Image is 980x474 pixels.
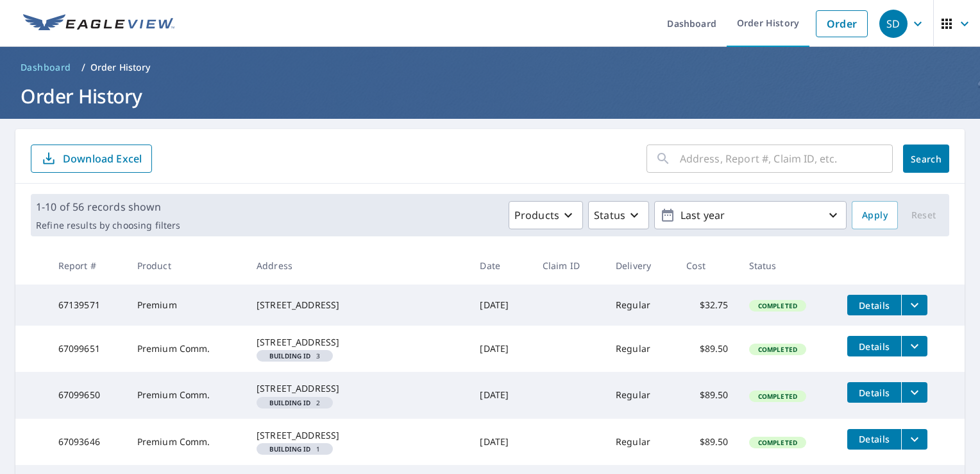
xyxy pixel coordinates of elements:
td: [DATE] [469,372,532,418]
div: SD [879,10,908,38]
span: Completed [750,301,805,310]
p: Last year [675,204,825,227]
th: Status [739,247,838,285]
button: filesDropdownBtn-67099650 [901,382,927,403]
span: Completed [750,345,805,354]
button: Search [903,145,949,173]
td: Premium Comm. [127,419,246,465]
span: 3 [262,353,328,359]
button: detailsBtn-67139571 [847,295,901,315]
th: Delivery [605,247,676,285]
p: Download Excel [63,152,142,166]
th: Date [469,247,532,285]
button: Download Excel [31,145,152,173]
span: 2 [262,399,328,406]
th: Product [127,247,246,285]
td: 67099651 [48,326,127,372]
nav: breadcrumb [15,57,965,78]
button: filesDropdownBtn-67099651 [901,336,927,356]
button: detailsBtn-67099650 [847,382,901,403]
td: Premium Comm. [127,372,246,418]
p: Order History [90,61,151,74]
span: Details [855,433,893,445]
span: Apply [862,207,888,224]
p: Refine results by choosing filters [36,220,180,231]
li: / [81,60,85,75]
td: Regular [605,285,676,326]
td: $89.50 [676,326,738,372]
div: [STREET_ADDRESS] [257,336,459,349]
td: $89.50 [676,419,738,465]
div: [STREET_ADDRESS] [257,299,459,312]
button: filesDropdownBtn-67139571 [901,295,927,315]
td: [DATE] [469,285,532,326]
button: Status [588,201,649,229]
div: [STREET_ADDRESS] [257,382,459,395]
span: Completed [750,438,805,447]
span: Details [855,299,893,312]
em: Building ID [269,399,311,406]
button: Apply [852,201,898,229]
div: [STREET_ADDRESS] [257,429,459,442]
span: Details [855,387,893,399]
p: 1-10 of 56 records shown [36,199,180,215]
th: Claim ID [532,247,605,285]
span: Dashboard [21,61,71,74]
button: detailsBtn-67099651 [847,336,901,356]
button: Products [509,201,583,229]
th: Report # [48,247,127,285]
p: Products [514,207,559,223]
a: Dashboard [15,57,76,78]
td: Regular [605,372,676,418]
button: filesDropdownBtn-67093646 [901,429,927,450]
td: [DATE] [469,326,532,372]
span: Search [913,153,939,165]
th: Cost [676,247,738,285]
td: Regular [605,326,676,372]
em: Building ID [269,446,311,452]
td: Premium Comm. [127,326,246,372]
p: Status [594,207,625,223]
span: Completed [750,392,805,401]
img: EV Logo [23,14,174,33]
td: 67093646 [48,419,127,465]
td: Premium [127,285,246,326]
input: Address, Report #, Claim ID, etc. [680,141,893,177]
td: $89.50 [676,372,738,418]
a: Order [816,10,868,37]
td: [DATE] [469,419,532,465]
span: 1 [262,446,328,452]
h1: Order History [15,83,965,109]
em: Building ID [269,353,311,359]
button: detailsBtn-67093646 [847,429,901,450]
td: 67139571 [48,285,127,326]
th: Address [246,247,469,285]
button: Last year [654,201,847,229]
span: Details [855,340,893,353]
td: Regular [605,419,676,465]
td: 67099650 [48,372,127,418]
td: $32.75 [676,285,738,326]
